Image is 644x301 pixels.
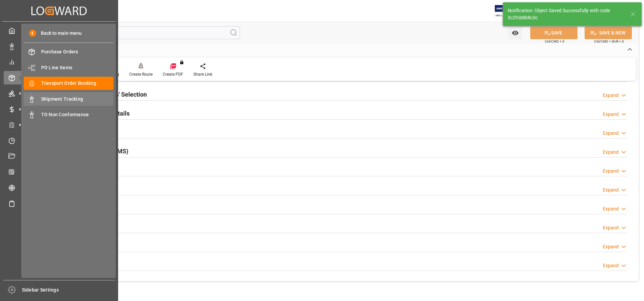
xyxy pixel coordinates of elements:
span: Ctrl/CMD + S [545,39,564,44]
a: Timeslot Management V2 [4,134,114,147]
div: Expand [603,186,619,194]
div: Expand [603,205,619,212]
input: Search Fields [31,26,240,39]
div: Expand [603,168,619,175]
span: Sidebar Settings [22,286,115,294]
button: SAVE [530,26,578,39]
button: open menu [508,26,522,39]
div: Expand [603,243,619,250]
a: Document Management [4,150,114,163]
a: CO2 Calculator [4,165,114,178]
div: Expand [603,111,619,118]
a: Shipment Tracking [24,92,113,105]
span: TO Non Conformance [41,111,114,118]
div: Expand [603,92,619,99]
span: Shipment Tracking [41,96,114,103]
div: Expand [603,224,619,231]
div: Expand [603,149,619,156]
a: TO Non Conformance [24,108,113,121]
span: Purchase Orders [41,48,114,55]
a: PO Line Items [24,61,113,74]
div: Notification: Object Saved Successfully with code 3c2fcb8b8c3c [508,7,624,21]
a: My Reports [4,55,114,69]
a: Purchase Orders [24,45,113,58]
button: SAVE & NEW [585,26,632,39]
a: Data Management [4,40,114,53]
a: Transport Order Booking [24,77,113,90]
div: Expand [603,262,619,269]
img: Exertis%20JAM%20-%20Email%20Logo.jpg_1722504956.jpg [495,5,518,17]
a: Tracking Shipment [4,181,114,194]
span: Back to main menu [36,30,82,37]
span: Ctrl/CMD + Shift + S [594,39,624,44]
span: Transport Order Booking [41,80,114,87]
div: Expand [603,130,619,137]
div: Share Link [193,71,212,77]
span: PO Line Items [41,64,114,71]
a: My Cockpit [4,24,114,37]
a: Sailing Schedules [4,197,114,210]
div: Create Route [129,71,153,77]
